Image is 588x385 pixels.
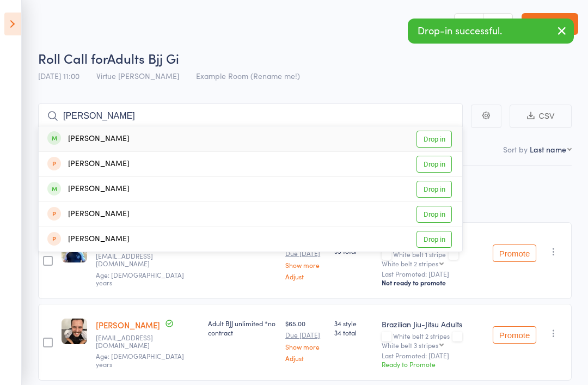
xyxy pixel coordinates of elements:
span: 34 total [334,328,373,337]
a: Exit roll call [522,13,578,35]
a: Adjust [285,273,326,280]
a: Drop in [416,181,452,198]
a: Show more [285,343,326,350]
small: pedrolucas.angeli@gmail.com [96,334,167,350]
div: Last name [530,144,566,155]
span: 34 style [334,319,373,328]
small: Last Promoted: [DATE] [382,352,484,359]
span: Adults Bjj Gi [107,49,179,67]
div: Adult BJJ unlimited *no contract [208,319,277,337]
button: Promote [493,245,536,262]
div: [PERSON_NAME] [47,133,129,145]
div: White belt 3 stripes [382,341,438,349]
div: $65.00 [285,237,326,280]
div: Not ready to promote [382,278,484,287]
a: Adjust [285,355,326,362]
a: Drop in [416,156,452,173]
span: Roll Call for [38,49,107,67]
label: Sort by [503,144,528,155]
span: Virtue [PERSON_NAME] [96,70,179,81]
div: [PERSON_NAME] [47,233,129,246]
div: [PERSON_NAME] [47,183,129,195]
a: Show more [285,261,326,268]
div: [PERSON_NAME] [47,208,129,221]
span: Age: [DEMOGRAPHIC_DATA] years [96,351,184,368]
small: Due [DATE] [285,249,326,257]
div: Drop-in successful. [408,19,574,44]
div: White belt 1 stripe [382,250,484,267]
img: image1743494577.png [62,319,87,344]
a: [PERSON_NAME] [96,319,160,331]
div: $65.00 [285,319,326,362]
button: CSV [510,105,572,128]
input: Search by name [38,103,463,129]
div: Ready to Promote [382,359,484,369]
a: Drop in [416,206,452,223]
button: Promote [493,326,536,344]
span: Example Room (Rename me!) [196,70,300,81]
small: Last Promoted: [DATE] [382,270,484,278]
span: [DATE] 11:00 [38,70,79,81]
span: Age: [DEMOGRAPHIC_DATA] years [96,270,184,287]
div: [PERSON_NAME] [47,158,129,170]
div: White belt 2 stripes [382,332,484,349]
a: Drop in [416,131,452,148]
div: Brazilian Jiu-Jitsu Adults [382,319,484,329]
a: Drop in [416,231,452,248]
div: White belt 2 stripes [382,260,438,267]
small: Security@fortresslocksmiths.com.au [96,252,167,268]
small: Due [DATE] [285,331,326,339]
